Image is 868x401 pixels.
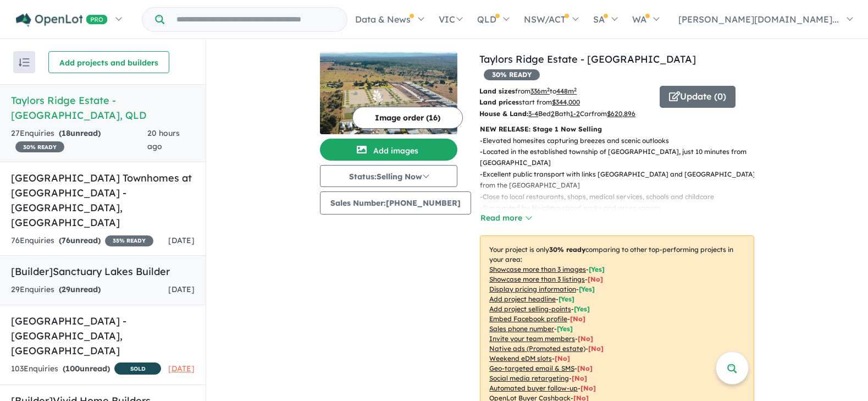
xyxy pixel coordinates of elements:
button: Image order (16) [352,107,463,129]
div: 76 Enquir ies [11,234,153,248]
span: [No] [555,354,570,362]
b: 30 % ready [549,245,585,254]
h5: [Builder] Sanctuary Lakes Builder [11,264,195,279]
u: $ 344,000 [552,98,580,106]
sup: 2 [574,86,577,92]
span: [PERSON_NAME][DOMAIN_NAME]... [678,14,839,25]
span: [ No ] [578,334,593,343]
u: Native ads (Promoted estate) [489,344,585,353]
div: 27 Enquir ies [11,127,147,153]
button: Status:Selling Now [320,165,457,187]
u: 336 m [530,87,550,95]
button: Add projects and builders [48,51,169,73]
u: 448 m [556,87,577,95]
span: 76 [62,235,70,245]
strong: ( unread) [59,284,101,294]
span: [No] [577,364,593,372]
u: Sales phone number [489,325,554,333]
button: Update (0) [660,86,736,108]
p: - Located in the established township of [GEOGRAPHIC_DATA], just 10 minutes from [GEOGRAPHIC_DATA] [480,146,763,169]
strong: ( unread) [59,128,101,138]
sup: 2 [547,86,550,92]
u: Automated buyer follow-up [489,384,578,392]
b: House & Land: [479,109,528,118]
span: SOLD [114,362,161,375]
input: Try estate name, suburb, builder or developer [167,8,345,31]
span: [DATE] [168,235,195,245]
button: Read more [480,212,532,224]
h5: Taylors Ridge Estate - [GEOGRAPHIC_DATA] , QLD [11,93,195,123]
span: to [550,87,577,95]
u: $ 620,896 [607,109,635,118]
span: [ No ] [588,275,603,283]
span: [ Yes ] [559,295,574,303]
span: 30 % READY [484,69,540,80]
div: 103 Enquir ies [11,362,161,376]
p: - Surrounded by Neighbourhood parks and green spaces [480,202,763,213]
a: Taylors Ridge Estate - [GEOGRAPHIC_DATA] [479,53,696,65]
div: 29 Enquir ies [11,283,101,296]
b: Land prices [479,98,519,106]
u: 1-2 [570,109,580,118]
u: Weekend eDM slots [489,354,552,362]
u: Social media retargeting [489,374,569,382]
img: sort.svg [19,58,30,67]
span: 29 [62,284,70,294]
strong: ( unread) [59,235,101,245]
span: [ Yes ] [589,265,605,273]
span: [ No ] [570,315,585,323]
button: Sales Number:[PHONE_NUMBER] [320,191,471,215]
p: - Excellent public transport with links [GEOGRAPHIC_DATA] and [GEOGRAPHIC_DATA] from the [GEOGRAP... [480,169,763,191]
u: Display pricing information [489,285,576,293]
p: from [479,86,651,97]
span: [DATE] [168,364,195,373]
p: start from [479,97,651,108]
u: Invite your team members [489,334,575,343]
h5: [GEOGRAPHIC_DATA] Townhomes at [GEOGRAPHIC_DATA] - [GEOGRAPHIC_DATA] , [GEOGRAPHIC_DATA] [11,171,195,230]
u: 3-4 [528,109,538,118]
h5: [GEOGRAPHIC_DATA] - [GEOGRAPHIC_DATA] , [GEOGRAPHIC_DATA] [11,314,195,358]
p: NEW RELEASE: Stage 1 Now Selling [480,124,754,135]
span: 100 [65,364,80,373]
button: Add images [320,139,457,161]
b: Land sizes [479,87,515,95]
u: 2 [551,109,555,118]
span: [No] [572,374,587,382]
span: [ Yes ] [579,285,595,293]
p: Bed Bath Car from [479,108,651,119]
span: 18 [62,128,70,138]
span: 30 % READY [15,141,64,152]
strong: ( unread) [63,364,110,373]
span: [DATE] [168,284,195,294]
p: - Close to local restaurants, shops, medical services, schools and childcare [480,191,763,202]
span: [ Yes ] [574,305,590,313]
span: [ Yes ] [557,325,573,333]
u: Embed Facebook profile [489,315,567,323]
u: Add project headline [489,295,556,303]
span: [No] [588,344,604,353]
img: Taylors Ridge Estate - Walloon [320,52,457,134]
u: Add project selling-points [489,305,571,313]
u: Showcase more than 3 listings [489,275,585,283]
span: 20 hours ago [147,128,180,151]
span: 35 % READY [105,235,153,246]
u: Showcase more than 3 images [489,265,586,273]
p: - Elevated homesites capturing breezes and scenic outlooks [480,135,763,146]
span: [No] [580,384,596,392]
u: Geo-targeted email & SMS [489,364,574,372]
img: Openlot PRO Logo White [16,13,108,27]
